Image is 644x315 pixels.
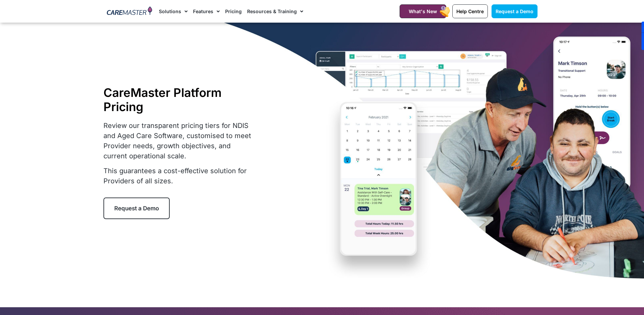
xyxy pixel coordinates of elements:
span: Help Centre [456,8,484,14]
a: Request a Demo [492,4,538,18]
h1: CareMaster Platform Pricing [103,85,256,114]
p: This guarantees a cost-effective solution for Providers of all sizes. [103,166,256,186]
span: What's New [409,8,437,14]
a: What's New [400,4,446,18]
a: Request a Demo [103,198,170,219]
p: Review our transparent pricing tiers for NDIS and Aged Care Software, customised to meet Provider... [103,121,256,161]
a: Help Centre [452,4,488,18]
span: Request a Demo [496,8,533,14]
img: CareMaster Logo [107,6,152,17]
span: Request a Demo [114,205,159,212]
